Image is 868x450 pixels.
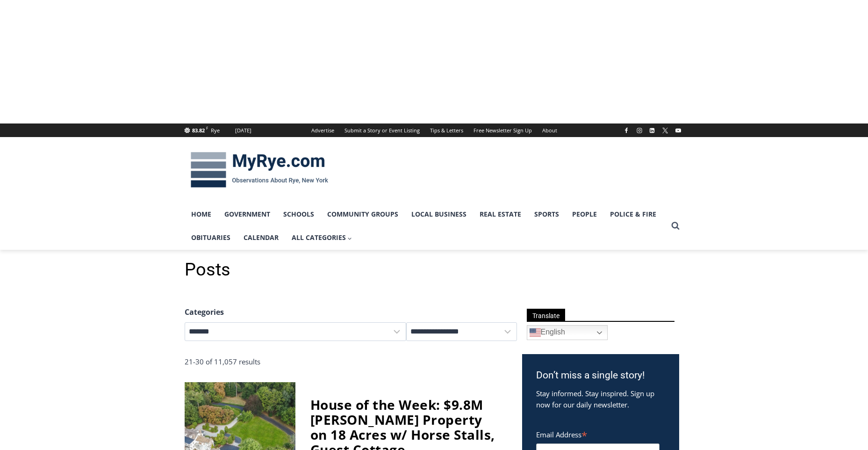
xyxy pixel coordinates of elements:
h3: Don’t miss a single story! [536,368,665,383]
nav: Secondary Navigation [306,123,562,137]
div: Rye [211,126,220,135]
p: Stay informed. Stay inspired. Sign up now for our daily newsletter. [536,388,665,410]
nav: Primary Navigation [185,203,667,250]
a: Submit a Story or Event Listing [339,123,425,137]
a: X [660,125,671,136]
a: YouTube [673,125,684,136]
a: English [527,325,608,340]
a: Real Estate [473,203,528,226]
span: All Categories [292,232,352,243]
a: All Categories [285,226,359,249]
a: About [537,123,562,137]
a: Local Business [405,203,473,226]
a: Free Newsletter Sign Up [468,123,537,137]
span: Translate [527,309,565,321]
legend: Categories [185,306,224,319]
div: [DATE] [235,126,251,135]
a: Community Groups [321,203,405,226]
a: Calendar [237,226,285,249]
a: Facebook [621,125,632,136]
label: Email Address [536,425,660,442]
a: Tips & Letters [425,123,468,137]
img: en [530,327,541,338]
a: Police & Fire [603,203,663,226]
span: 83.82 [192,127,205,134]
a: Sports [528,203,566,226]
div: 21-30 of 11,057 results [185,356,351,367]
a: Advertise [306,123,339,137]
a: People [566,203,603,226]
img: MyRye.com [185,145,334,194]
a: Obituaries [185,226,237,249]
a: Government [218,203,277,226]
h1: Posts [185,259,684,281]
a: Instagram [634,125,645,136]
a: Schools [277,203,321,226]
span: F [206,125,208,131]
a: Linkedin [646,125,658,136]
button: View Search Form [667,218,684,234]
a: Home [185,203,218,226]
